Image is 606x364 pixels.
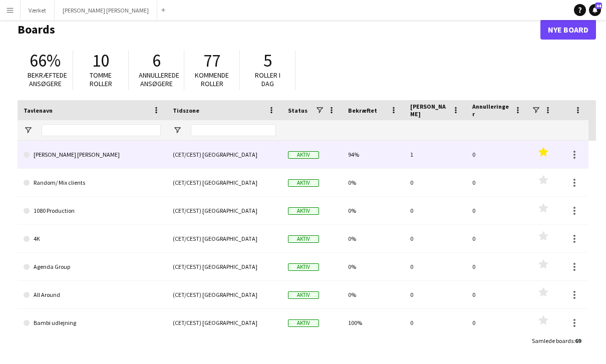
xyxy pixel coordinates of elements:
[410,103,448,118] span: [PERSON_NAME]
[466,225,528,252] div: 0
[532,331,581,350] div: :
[24,197,161,225] a: 1080 Production
[466,253,528,280] div: 0
[288,235,319,243] span: Aktiv
[24,309,161,337] a: Bambi udlejning
[466,281,528,308] div: 0
[589,4,601,16] a: 44
[167,169,282,196] div: (CET/CEST) [GEOGRAPHIC_DATA]
[28,71,67,88] span: Bekræftede ansøgere
[575,337,581,344] span: 69
[167,197,282,224] div: (CET/CEST) [GEOGRAPHIC_DATA]
[24,253,161,281] a: Agenda Group
[466,169,528,196] div: 0
[466,197,528,224] div: 0
[595,3,602,9] span: 44
[288,207,319,215] span: Aktiv
[342,253,404,280] div: 0%
[55,1,157,20] button: [PERSON_NAME] [PERSON_NAME]
[173,126,182,135] button: Åbn Filtermenu
[139,71,179,88] span: Annullerede ansøgere
[404,197,466,224] div: 0
[173,107,199,114] span: Tidszone
[90,71,112,88] span: Tomme roller
[288,179,319,187] span: Aktiv
[348,107,377,114] span: Bekræftet
[342,281,404,308] div: 0%
[42,124,161,136] input: Tavlenavn Filter Input
[288,151,319,159] span: Aktiv
[167,225,282,252] div: (CET/CEST) [GEOGRAPHIC_DATA]
[195,71,229,88] span: Kommende roller
[472,103,510,118] span: Annulleringer
[288,291,319,299] span: Aktiv
[167,281,282,308] div: (CET/CEST) [GEOGRAPHIC_DATA]
[24,126,33,135] button: Åbn Filtermenu
[342,141,404,168] div: 94%
[466,309,528,336] div: 0
[24,169,161,197] a: Random/ Mix clients
[152,50,161,72] span: 6
[167,141,282,168] div: (CET/CEST) [GEOGRAPHIC_DATA]
[167,253,282,280] div: (CET/CEST) [GEOGRAPHIC_DATA]
[342,197,404,224] div: 0%
[404,281,466,308] div: 0
[540,20,596,40] a: Nye Board
[342,225,404,252] div: 0%
[342,169,404,196] div: 0%
[404,309,466,336] div: 0
[24,225,161,253] a: 4K
[466,141,528,168] div: 0
[288,263,319,271] span: Aktiv
[203,50,220,72] span: 77
[404,253,466,280] div: 0
[24,107,53,114] span: Tavlenavn
[404,169,466,196] div: 0
[21,1,55,20] button: Værket
[404,141,466,168] div: 1
[263,50,272,72] span: 5
[191,124,276,136] input: Tidszone Filter Input
[167,309,282,336] div: (CET/CEST) [GEOGRAPHIC_DATA]
[24,281,161,309] a: All Around
[92,50,109,72] span: 10
[255,71,280,88] span: Roller i dag
[288,107,308,114] span: Status
[288,319,319,327] span: Aktiv
[532,337,573,344] span: Samlede boards
[342,309,404,336] div: 100%
[30,50,61,72] span: 66%
[18,22,540,37] h1: Boards
[404,225,466,252] div: 0
[24,141,161,169] a: [PERSON_NAME] [PERSON_NAME]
